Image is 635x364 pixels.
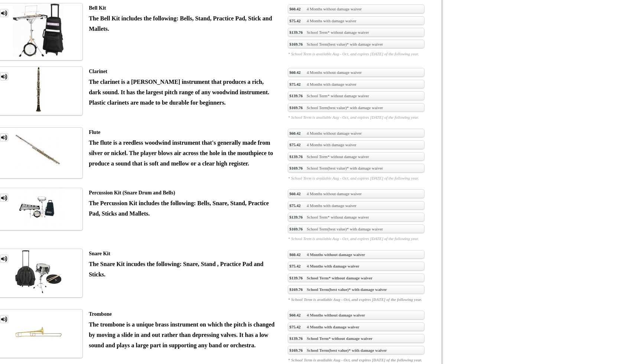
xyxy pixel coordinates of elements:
[288,16,424,25] a: $75.424 Months with damage waiver
[15,67,62,112] img: th_1fc34dab4bdaff02a3697e89cb8f30dd_1328556165CLAR.jpg
[289,165,303,171] span: $169.76
[289,226,303,232] span: $169.76
[289,105,303,111] span: $169.76
[13,3,64,57] img: th_1fc34dab4bdaff02a3697e89cb8f30dd_1338899487bellkit.jpg
[289,263,300,269] span: $75.42
[289,286,303,292] span: $169.76
[289,347,303,353] span: $169.76
[288,334,424,343] a: $139.76School Term* without damage waiver
[288,68,424,77] a: $60.424 Months without damage waiver
[288,201,424,210] a: $75.424 Months with damage waiver
[288,164,424,173] a: $169.76School Term(best value)* with damage waiver
[288,129,424,138] a: $60.424 Months without damage waiver
[89,140,273,167] strong: The flute is a reedless woodwind instrument that's generally made from silver or nickel. The play...
[288,296,424,302] em: * School Term is available Aug - Oct, and expires [DATE] of the following year.
[288,103,424,112] a: $169.76School Term(best value)* with damage waiver
[288,114,424,120] em: * School Term is available Aug - Oct, and expires [DATE] of the following year.
[289,324,300,330] span: $75.42
[288,4,424,13] a: $60.424 Months without damage waiver
[288,322,424,331] a: $75.424 Months with damage waiver
[89,188,277,198] div: Percussion Kit (Snare Drum and Bells)
[289,275,303,281] span: $139.76
[288,140,424,149] a: $75.424 Months with damage waiver
[288,213,424,222] a: $139.76School Term* without damage waiver
[288,91,424,100] a: $139.76School Term* without damage waiver
[288,224,424,233] a: $169.76School Term(best value)* with damage waiver
[289,252,300,258] span: $60.42
[288,262,424,270] a: $75.424 Months with damage waiver
[288,152,424,161] a: $139.76School Term* without damage waiver
[289,191,300,197] span: $60.42
[288,51,424,57] em: * School Term is available Aug - Oct, and expires [DATE] of the following year.
[288,346,424,355] a: $169.76School Term(best value)* with damage waiver
[89,79,269,106] strong: The clarinet is a [PERSON_NAME] instrument that produces a rich, dark sound. It has the largest p...
[289,41,303,47] span: $169.76
[89,309,277,319] div: Trombone
[289,69,300,75] span: $60.42
[289,18,300,24] span: $75.42
[13,188,64,227] img: th_1fc34dab4bdaff02a3697e89cb8f30dd_1323360834drumandbell.jpg
[289,335,303,341] span: $139.76
[288,311,424,319] a: $60.424 Months without damage waiver
[288,28,424,37] a: $139.76School Term* without damage waiver
[289,29,303,35] span: $139.76
[13,128,64,175] img: th_1fc34dab4bdaff02a3697e89cb8f30dd_1334771667FluteTM.jpg
[288,189,424,198] a: $60.424 Months without damage waiver
[289,130,300,136] span: $60.42
[15,309,62,354] img: th_1fc34dab4bdaff02a3697e89cb8f30dd_1334255069TBONE.jpg
[288,273,424,282] a: $139.76School Term* without damage waiver
[89,3,277,13] div: Bell Kit
[89,261,263,278] strong: The Snare Kit incudes the following: Snare, Stand , Practice Pad and Sticks.
[289,81,300,87] span: $75.42
[289,6,300,12] span: $60.42
[89,127,277,138] div: Flute
[288,40,424,49] a: $169.76School Term(best value)* with damage waiver
[288,80,424,89] a: $75.424 Months with damage waiver
[289,312,300,318] span: $60.42
[15,249,62,294] img: th_1fc34dab4bdaff02a3697e89cb8f30dd_1334255010DKIT.jpg
[89,66,277,77] div: Clarinet
[288,175,424,181] em: * School Term is available Aug - Oct, and expires [DATE] of the following year.
[289,154,303,160] span: $139.76
[288,236,424,242] em: * School Term is available Aug - Oct, and expires [DATE] of the following year.
[288,285,424,294] a: $169.76School Term(best value)* with damage waiver
[289,142,300,148] span: $75.42
[89,321,274,348] strong: The trombone is a unique brass instrument on which the pitch is changed by moving a slide in and ...
[289,214,303,220] span: $139.76
[89,15,272,32] strong: The Bell Kit includes the following: Bells, Stand, Practice Pad, Stick and Mallets.
[289,203,300,209] span: $75.42
[89,200,269,217] strong: The Percussion Kit includes the following: Bells, Snare, Stand, Practice Pad, Sticks and Mallets.
[288,250,424,259] a: $60.424 Months without damage waiver
[289,93,303,99] span: $139.76
[288,357,424,363] em: * School Term is available Aug - Oct, and expires [DATE] of the following year.
[89,249,277,259] div: Snare Kit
